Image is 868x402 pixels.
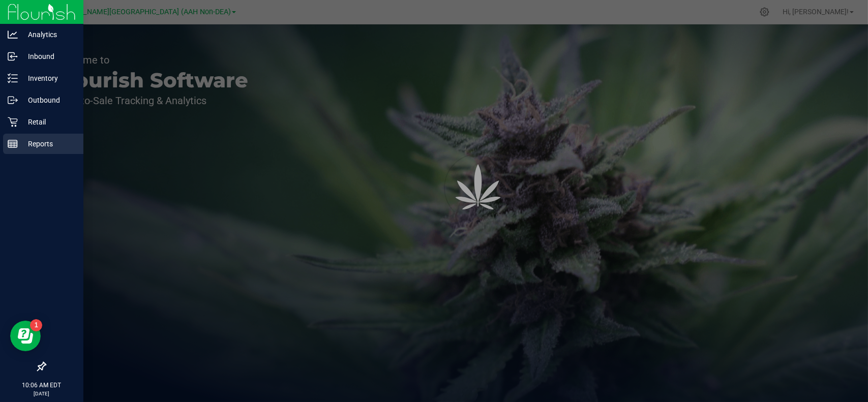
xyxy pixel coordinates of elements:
p: Outbound [18,94,79,106]
p: Inbound [18,50,79,63]
inline-svg: Retail [8,117,18,127]
inline-svg: Inventory [8,73,18,83]
iframe: Resource center [10,321,41,351]
inline-svg: Reports [8,139,18,149]
p: Reports [18,138,79,150]
p: Retail [18,116,79,128]
p: 10:06 AM EDT [5,381,79,390]
iframe: Resource center unread badge [30,319,42,331]
inline-svg: Outbound [8,95,18,105]
inline-svg: Inbound [8,51,18,61]
p: Analytics [18,28,79,41]
p: [DATE] [5,390,79,397]
inline-svg: Analytics [8,29,18,40]
p: Inventory [18,72,79,84]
